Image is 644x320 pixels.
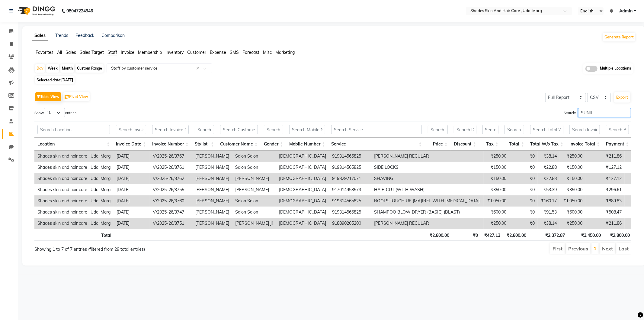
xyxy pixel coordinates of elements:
[452,229,481,241] th: ₹0
[165,50,184,55] span: Inventory
[451,138,479,151] th: Discount: activate to sort column ascending
[232,207,276,218] td: Salon Salon
[61,78,73,82] span: [DATE]
[585,162,625,173] td: ₹127.12
[66,2,93,19] b: 08047224946
[34,138,113,151] th: Location: activate to sort column ascending
[527,138,566,151] th: Total W/o Tax: activate to sort column ascending
[484,218,509,229] td: ₹250.00
[329,162,371,173] td: 919314565825
[34,218,114,229] td: Shades skin and hair care , Udai Marg
[484,207,509,218] td: ₹600.00
[538,218,560,229] td: ₹38.14
[264,125,283,134] input: Search Gender
[331,125,422,134] input: Search Service
[371,173,484,184] td: SHAVING
[192,162,232,173] td: [PERSON_NAME]
[37,125,110,134] input: Search Location
[585,195,625,207] td: ₹889.83
[371,162,484,173] td: SIDE LOCKS
[619,8,633,14] span: Admin
[195,125,214,134] input: Search Stylist
[428,125,447,134] input: Search Price
[34,207,114,218] td: Shades skin and hair care , Udai Marg
[329,207,371,218] td: 919314565825
[217,138,261,151] th: Customer Name: activate to sort column ascending
[101,33,125,38] a: Comparison
[484,162,509,173] td: ₹150.00
[509,218,538,229] td: ₹0
[509,151,538,162] td: ₹0
[585,207,625,218] td: ₹508.47
[568,229,604,241] th: ₹3,450.00
[560,195,585,207] td: ₹1,050.00
[113,138,149,151] th: Invoice Date: activate to sort column ascending
[585,151,625,162] td: ₹211.86
[114,195,150,207] td: [DATE]
[560,218,585,229] td: ₹250.00
[34,184,114,195] td: Shades skin and hair care , Udai Marg
[509,195,538,207] td: ₹0
[36,50,53,55] span: Favorites
[286,138,328,151] th: Mobile Number: activate to sort column ascending
[44,108,65,117] select: Showentries
[34,173,114,184] td: Shades skin and hair care , Udai Marg
[329,195,371,207] td: 919314565825
[276,173,329,184] td: [DEMOGRAPHIC_DATA]
[192,184,232,195] td: [PERSON_NAME]
[276,207,329,218] td: [DEMOGRAPHIC_DATA]
[150,151,192,162] td: V/2025-26/3767
[152,125,189,134] input: Search Invoice Number
[276,195,329,207] td: [DEMOGRAPHIC_DATA]
[509,173,538,184] td: ₹0
[149,138,192,151] th: Invoice Number: activate to sort column ascending
[66,50,76,55] span: Sales
[192,173,232,184] td: [PERSON_NAME]
[107,50,117,55] span: Staff
[232,151,276,162] td: Salon Salon
[35,76,75,84] span: Selected date:
[560,184,585,195] td: ₹350.00
[242,50,259,55] span: Forecast
[114,151,150,162] td: [DATE]
[150,218,192,229] td: V/2025-26/3751
[232,184,276,195] td: [PERSON_NAME]
[509,184,538,195] td: ₹0
[34,195,114,207] td: Shades skin and hair care , Udai Marg
[538,184,560,195] td: ₹53.39
[34,151,114,162] td: Shades skin and hair care , Udai Marg
[34,162,114,173] td: Shades skin and hair care , Udai Marg
[32,30,48,41] a: Sales
[60,64,74,73] div: Month
[192,207,232,218] td: [PERSON_NAME]
[454,125,476,134] input: Search Discount
[46,64,59,73] div: Week
[114,207,150,218] td: [DATE]
[114,173,150,184] td: [DATE]
[614,92,630,103] button: Export
[585,173,625,184] td: ₹127.12
[530,125,563,134] input: Search Total W/o Tax
[276,151,329,162] td: [DEMOGRAPHIC_DATA]
[585,218,625,229] td: ₹211.86
[560,207,585,218] td: ₹600.00
[34,229,114,241] th: Total
[484,184,509,195] td: ₹350.00
[35,64,45,73] div: Day
[529,229,568,241] th: ₹2,372.87
[192,138,217,151] th: Stylist: activate to sort column ascending
[560,151,585,162] td: ₹250.00
[425,138,450,151] th: Price: activate to sort column ascending
[34,108,76,117] label: Show entries
[509,207,538,218] td: ₹0
[114,218,150,229] td: [DATE]
[484,195,509,207] td: ₹1,050.00
[114,184,150,195] td: [DATE]
[138,50,162,55] span: Membership
[329,218,371,229] td: 918890205200
[232,218,276,229] td: [PERSON_NAME] Ji
[371,207,484,218] td: SHAMPOO BLOW DRYER (BASIC) (BLAST)
[192,195,232,207] td: [PERSON_NAME]
[121,50,134,55] span: Invoice
[371,218,484,229] td: [PERSON_NAME] REGULAR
